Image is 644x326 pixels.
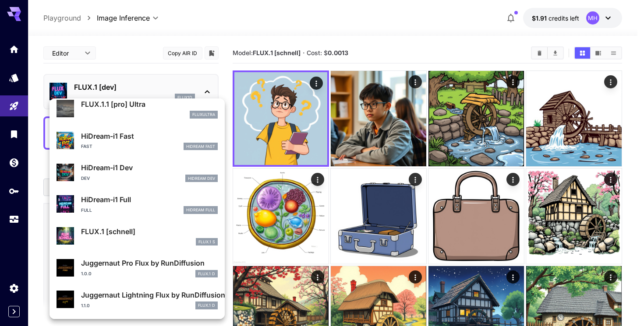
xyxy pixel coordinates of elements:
[198,302,215,308] p: FLUX.1 D
[198,271,215,277] p: FLUX.1 D
[81,290,218,300] p: Juggernaut Lightning Flux by RunDiffusion
[57,159,218,186] div: HiDream-i1 DevDevHiDream Dev
[81,162,218,173] p: HiDream-i1 Dev
[81,143,92,150] p: Fast
[57,254,218,281] div: Juggernaut Pro Flux by RunDiffusion1.0.0FLUX.1 D
[57,286,218,313] div: Juggernaut Lightning Flux by RunDiffusion1.1.0FLUX.1 D
[81,258,218,268] p: Juggernaut Pro Flux by RunDiffusion
[81,302,90,309] p: 1.1.0
[57,127,218,154] div: HiDream-i1 FastFastHiDream Fast
[81,270,92,277] p: 1.0.0
[186,144,215,150] p: HiDream Fast
[57,95,218,122] div: FLUX.1.1 [pro] Ultrafluxultra
[81,99,218,109] p: FLUX.1.1 [pro] Ultra
[81,226,218,237] p: FLUX.1 [schnell]
[57,223,218,249] div: FLUX.1 [schnell]FLUX.1 S
[186,207,215,213] p: HiDream Full
[81,175,90,182] p: Dev
[198,239,215,245] p: FLUX.1 S
[81,194,218,205] p: HiDream-i1 Full
[81,131,218,141] p: HiDream-i1 Fast
[81,207,92,214] p: Full
[188,175,215,182] p: HiDream Dev
[57,191,218,217] div: HiDream-i1 FullFullHiDream Full
[192,112,215,118] p: fluxultra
